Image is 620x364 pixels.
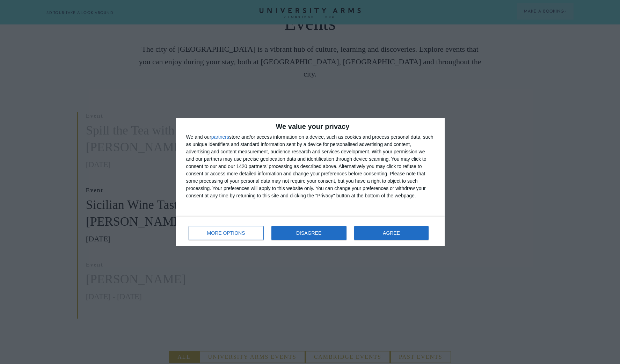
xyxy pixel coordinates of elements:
button: DISAGREE [271,226,347,240]
button: AGREE [354,226,429,240]
span: AGREE [383,231,400,235]
h2: We value your privacy [186,123,434,130]
button: MORE OPTIONS [189,226,264,240]
button: partners [211,134,229,139]
div: qc-cmp2-ui [176,118,445,246]
div: We and our store and/or access information on a device, such as cookies and process personal data... [186,133,434,199]
span: MORE OPTIONS [207,231,245,235]
span: DISAGREE [296,231,321,235]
